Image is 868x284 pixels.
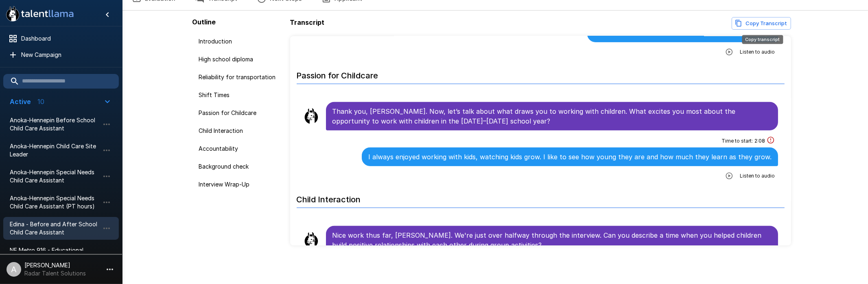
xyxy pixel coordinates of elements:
[192,106,287,120] div: Passion for Childcare
[303,108,319,124] img: llama_clean.png
[199,91,280,99] span: Shift Times
[297,63,785,84] h6: Passion for Childcare
[368,152,772,162] p: I always enjoyed working with kids, watching kids grow. I like to see how young they are and how ...
[740,48,775,56] span: Listen to audio
[199,109,280,117] span: Passion for Childcare
[754,137,765,145] span: 2 : 08
[199,180,280,189] span: Interview Wrap-Up
[192,159,287,174] div: Background check
[199,55,280,63] span: High school diploma
[332,230,772,250] p: Nice work thus far, [PERSON_NAME]. We're just over halfway through the interview. Can you describ...
[332,106,772,126] p: Thank you, [PERSON_NAME]. Now, let’s talk about what draws you to working with children. What exc...
[199,163,280,171] span: Background check
[192,88,287,102] div: Shift Times
[740,172,775,180] span: Listen to audio
[192,34,287,49] div: Introduction
[192,141,287,156] div: Accountability
[732,17,791,30] button: Copy transcript
[199,73,280,81] span: Reliability for transportation
[290,18,325,26] b: Transcript
[192,124,287,138] div: Child Interaction
[303,232,319,248] img: llama_clean.png
[767,136,775,146] div: This answer took longer than usual and could be a sign of cheating
[722,137,753,145] span: Time to start :
[192,52,287,67] div: High school diploma
[192,177,287,192] div: Interview Wrap-Up
[192,70,287,85] div: Reliability for transportation
[192,18,216,26] b: Outline
[199,145,280,153] span: Accountability
[199,127,280,135] span: Child Interaction
[297,186,785,208] h6: Child Interaction
[199,37,280,46] span: Introduction
[742,35,783,44] div: Copy transcript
